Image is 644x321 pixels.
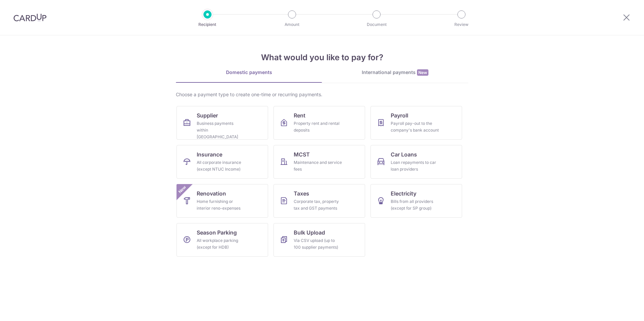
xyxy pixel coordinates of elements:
[437,21,486,28] p: Review
[391,150,417,158] span: Car Loans
[294,120,342,134] div: Property rent and rental deposits
[176,69,322,76] div: Domestic payments
[391,198,439,212] div: Bills from all providers (except for SP group)
[391,111,408,119] span: Payroll
[417,69,428,76] span: New
[294,198,342,212] div: Corporate tax, property tax and GST payments
[197,120,245,140] div: Business payments within [GEOGRAPHIC_DATA]
[273,106,365,140] a: RentProperty rent and rental deposits
[294,228,325,237] span: Bulk Upload
[197,228,237,237] span: Season Parking
[391,189,416,198] span: Electricity
[371,184,462,218] a: ElectricityBills from all providers (except for SP group)
[294,237,342,251] div: Via CSV upload (up to 100 supplier payments)
[176,223,268,257] a: Season ParkingAll workplace parking (except for HDB)
[273,145,365,179] a: MCSTMaintenance and service fees
[176,106,268,140] a: SupplierBusiness payments within [GEOGRAPHIC_DATA]
[294,150,310,158] span: MCST
[322,69,468,76] div: International payments
[197,159,245,173] div: All corporate insurance (except NTUC Income)
[176,91,468,98] div: Choose a payment type to create one-time or recurring payments.
[294,111,305,119] span: Rent
[391,159,439,173] div: Loan repayments to car loan providers
[352,21,401,28] p: Document
[183,21,232,28] p: Recipient
[294,189,309,198] span: Taxes
[273,184,365,218] a: TaxesCorporate tax, property tax and GST payments
[197,189,226,198] span: Renovation
[13,13,46,22] img: CardUp
[176,184,268,218] a: RenovationHome furnishing or interior reno-expensesNew
[197,237,245,251] div: All workplace parking (except for HDB)
[176,51,468,64] h4: What would you like to pay for?
[273,223,365,257] a: Bulk UploadVia CSV upload (up to 100 supplier payments)
[371,106,462,140] a: PayrollPayroll pay-out to the company's bank account
[197,150,222,158] span: Insurance
[294,159,342,173] div: Maintenance and service fees
[391,120,439,134] div: Payroll pay-out to the company's bank account
[197,198,245,212] div: Home furnishing or interior reno-expenses
[176,145,268,179] a: InsuranceAll corporate insurance (except NTUC Income)
[267,21,317,28] p: Amount
[177,184,188,195] span: New
[197,111,218,119] span: Supplier
[371,145,462,179] a: Car LoansLoan repayments to car loan providers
